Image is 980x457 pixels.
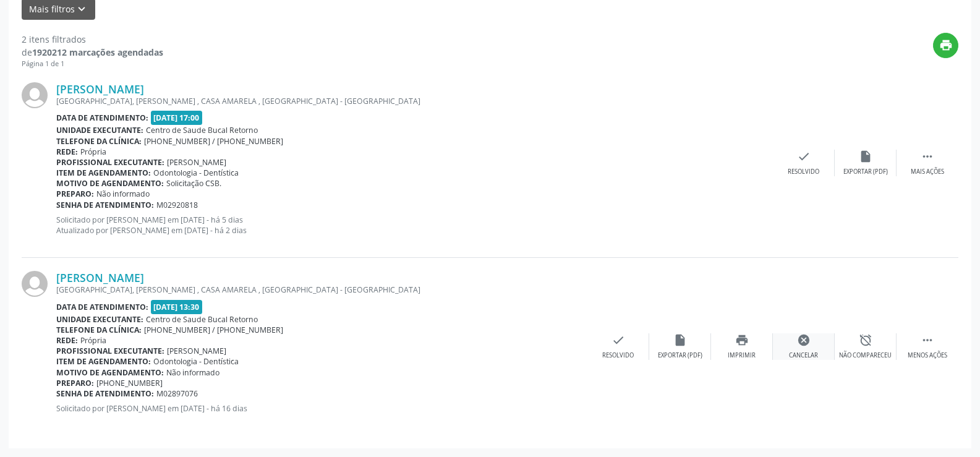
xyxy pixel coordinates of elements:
[153,356,239,367] span: Odontologia - Dentística
[56,325,142,335] b: Telefone da clínica:
[56,157,164,168] b: Profissional executante:
[56,125,143,135] b: Unidade executante:
[22,271,48,297] img: img
[75,2,88,16] i: keyboard_arrow_down
[921,150,934,163] i: 
[144,325,283,335] span: [PHONE_NUMBER] / [PHONE_NUMBER]
[151,300,203,314] span: [DATE] 13:30
[32,46,163,58] strong: 1920212 marcações agendadas
[167,346,226,356] span: [PERSON_NAME]
[56,113,148,123] b: Data de atendimento:
[56,378,94,388] b: Preparo:
[728,351,756,360] div: Imprimir
[911,168,944,176] div: Mais ações
[56,403,587,414] p: Solicitado por [PERSON_NAME] em [DATE] - há 16 dias
[96,189,150,199] span: Não informado
[22,46,163,59] div: de
[56,96,773,106] div: [GEOGRAPHIC_DATA], [PERSON_NAME] , CASA AMARELA , [GEOGRAPHIC_DATA] - [GEOGRAPHIC_DATA]
[788,168,819,176] div: Resolvido
[56,346,164,356] b: Profissional executante:
[153,168,239,178] span: Odontologia - Dentística
[602,351,634,360] div: Resolvido
[56,200,154,210] b: Senha de atendimento:
[167,157,226,168] span: [PERSON_NAME]
[658,351,702,360] div: Exportar (PDF)
[56,215,773,236] p: Solicitado por [PERSON_NAME] em [DATE] - há 5 dias Atualizado por [PERSON_NAME] em [DATE] - há 2 ...
[144,136,283,147] span: [PHONE_NUMBER] / [PHONE_NUMBER]
[22,33,163,46] div: 2 itens filtrados
[797,150,811,163] i: check
[166,178,221,189] span: Solicitação CSB.
[56,82,144,96] a: [PERSON_NAME]
[56,302,148,312] b: Data de atendimento:
[156,200,198,210] span: M02920818
[80,147,106,157] span: Própria
[839,351,892,360] div: Não compareceu
[22,82,48,108] img: img
[611,333,625,347] i: check
[789,351,818,360] div: Cancelar
[56,388,154,399] b: Senha de atendimento:
[939,38,953,52] i: print
[921,333,934,347] i: 
[56,168,151,178] b: Item de agendamento:
[166,367,219,378] span: Não informado
[797,333,811,347] i: cancel
[673,333,687,347] i: insert_drive_file
[56,136,142,147] b: Telefone da clínica:
[56,284,587,295] div: [GEOGRAPHIC_DATA], [PERSON_NAME] , CASA AMARELA , [GEOGRAPHIC_DATA] - [GEOGRAPHIC_DATA]
[859,333,872,347] i: alarm_off
[80,335,106,346] span: Própria
[56,356,151,367] b: Item de agendamento:
[56,335,78,346] b: Rede:
[859,150,872,163] i: insert_drive_file
[56,271,144,284] a: [PERSON_NAME]
[843,168,888,176] div: Exportar (PDF)
[56,367,164,378] b: Motivo de agendamento:
[56,189,94,199] b: Preparo:
[146,125,258,135] span: Centro de Saude Bucal Retorno
[735,333,749,347] i: print
[96,378,163,388] span: [PHONE_NUMBER]
[56,314,143,325] b: Unidade executante:
[151,111,203,125] span: [DATE] 17:00
[146,314,258,325] span: Centro de Saude Bucal Retorno
[156,388,198,399] span: M02897076
[56,178,164,189] b: Motivo de agendamento:
[56,147,78,157] b: Rede:
[908,351,947,360] div: Menos ações
[933,33,958,58] button: print
[22,59,163,69] div: Página 1 de 1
